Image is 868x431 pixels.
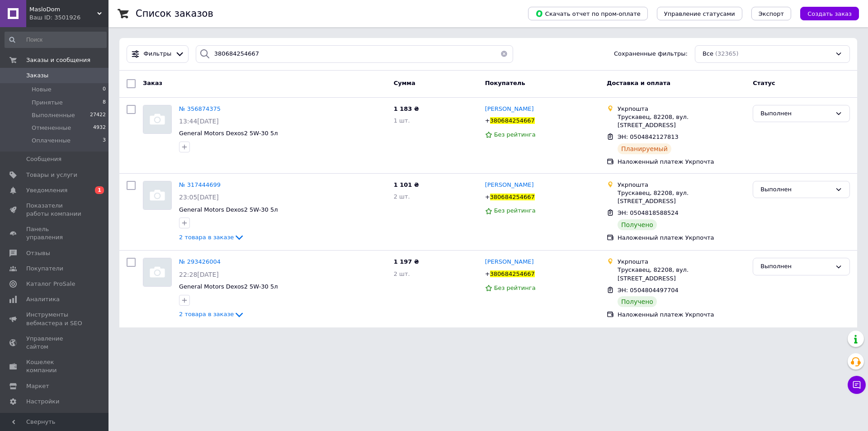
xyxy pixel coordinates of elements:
[26,382,49,390] span: Маркет
[93,124,106,132] span: 4932
[179,130,278,137] a: General Motors Dexos2 5W-30 5л
[179,258,221,265] a: № 293426004
[32,99,63,107] span: Принятые
[618,113,745,129] div: Трускавец, 82208, вул. [STREET_ADDRESS]
[618,311,745,319] div: Наложенный платеж Укрпочта
[143,105,171,133] img: Фото товару
[136,8,213,19] h1: Список заказов
[26,249,50,257] span: Отзывы
[485,270,535,277] span: +380684254667
[103,137,106,145] span: 3
[394,80,415,86] span: Сумма
[494,131,536,138] span: Без рейтинга
[485,105,534,112] span: [PERSON_NAME]
[618,133,679,140] span: ЭН: 0504842127813
[791,10,859,17] a: Создать заказ
[26,398,59,406] span: Настройки
[760,109,831,118] div: Выполнен
[95,186,104,194] span: 1
[618,219,657,230] div: Получено
[618,143,671,154] div: Планируемый
[607,80,670,86] span: Доставка и оплата
[495,45,513,63] button: Очистить
[26,358,84,374] span: Кошелек компании
[26,335,84,351] span: Управление сайтом
[485,194,490,200] span: +
[179,105,221,112] a: № 356874375
[490,117,535,124] span: 380684254667
[760,262,831,271] div: Выполнен
[143,258,172,287] a: Фото товару
[807,10,852,17] span: Создать заказ
[103,85,106,94] span: 0
[144,50,172,58] span: Фильтры
[394,181,419,188] span: 1 101 ₴
[90,111,106,119] span: 27422
[179,181,221,188] a: № 317444699
[664,10,735,17] span: Управление статусами
[528,7,648,20] button: Скачать отчет по пром-оплате
[5,32,107,48] input: Поиск
[179,311,234,317] span: 2 товара в заказе
[715,50,739,57] span: (32365)
[485,258,534,266] a: [PERSON_NAME]
[179,234,234,241] span: 2 товара в заказе
[800,7,859,20] button: Создать заказ
[394,117,410,124] span: 1 шт.
[143,105,172,134] a: Фото товару
[535,9,641,18] span: Скачать отчет по пром-оплате
[751,7,791,20] button: Экспорт
[32,85,52,94] span: Новые
[32,137,71,145] span: Оплаченные
[26,186,67,194] span: Уведомления
[753,80,775,86] span: Статус
[485,80,525,86] span: Покупатель
[32,111,75,119] span: Выполненные
[196,45,513,63] input: Поиск по номеру заказа, ФИО покупателя, номеру телефона, Email, номеру накладной
[26,311,84,327] span: Инструменты вебмастера и SEO
[179,206,278,213] a: General Motors Dexos2 5W-30 5л
[657,7,742,20] button: Управление статусами
[32,124,71,132] span: Отмененные
[394,258,419,265] span: 1 197 ₴
[143,181,171,209] img: Фото товару
[494,207,536,214] span: Без рейтинга
[179,283,278,290] a: General Motors Dexos2 5W-30 5л
[143,181,172,210] a: Фото товару
[485,105,534,114] a: [PERSON_NAME]
[29,5,97,14] span: MasloDom
[485,258,534,265] span: [PERSON_NAME]
[26,280,75,288] span: Каталог ProSale
[618,181,745,189] div: Укрпошта
[179,271,219,278] span: 22:28[DATE]
[490,270,535,277] span: 380684254667
[618,258,745,266] div: Укрпошта
[618,209,679,216] span: ЭН: 0504818588524
[26,202,84,218] span: Показатели работы компании
[485,181,534,189] a: [PERSON_NAME]
[394,105,419,112] span: 1 183 ₴
[26,295,60,303] span: Аналитика
[485,194,535,200] span: +380684254667
[179,311,245,317] a: 2 товара в заказе
[394,193,410,200] span: 2 шт.
[485,117,535,124] span: +380684254667
[485,117,490,124] span: +
[618,105,745,113] div: Укрпошта
[103,99,106,107] span: 8
[618,189,745,205] div: Трускавец, 82208, вул. [STREET_ADDRESS]
[485,270,490,277] span: +
[759,10,784,17] span: Экспорт
[490,194,535,200] span: 380684254667
[618,296,657,307] div: Получено
[618,266,745,282] div: Трускавец, 82208, вул. [STREET_ADDRESS]
[485,181,534,188] span: [PERSON_NAME]
[394,270,410,277] span: 2 шт.
[26,155,61,163] span: Сообщения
